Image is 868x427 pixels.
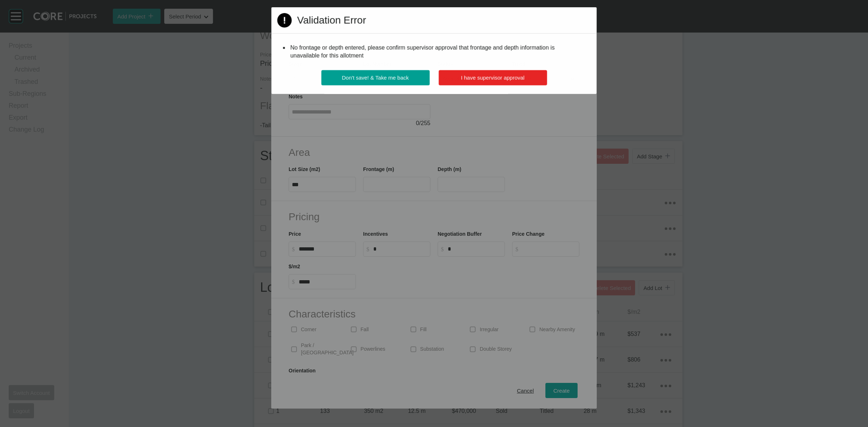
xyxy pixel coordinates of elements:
[289,42,579,61] div: No frontage or depth entered, please confirm supervisor approval that frontage and depth informat...
[342,74,409,81] span: Don't save! & Take me back
[297,13,366,27] h2: Validation Error
[321,70,430,85] button: Don't save! & Take me back
[438,70,547,85] button: I have supervisor approval
[461,74,524,81] span: I have supervisor approval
